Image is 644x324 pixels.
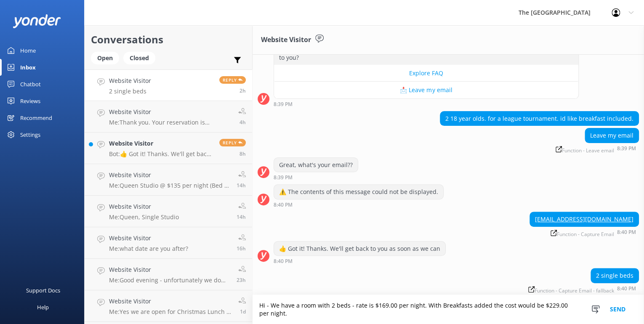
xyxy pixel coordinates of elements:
[109,170,230,180] h4: Website Visitor
[109,88,151,95] p: 2 single beds
[109,202,179,211] h4: Website Visitor
[274,258,446,264] div: Sep 09 2025 08:40pm (UTC +12:00) Pacific/Auckland
[274,101,579,107] div: Sep 09 2025 08:39pm (UTC +12:00) Pacific/Auckland
[535,215,633,223] a: [EMAIL_ADDRESS][DOMAIN_NAME]
[274,202,293,207] strong: 8:40 PM
[274,65,578,82] button: Explore FAQ
[240,87,246,94] span: Sep 09 2025 08:40pm (UTC +12:00) Pacific/Auckland
[237,182,246,189] span: Sep 09 2025 08:05am (UTC +12:00) Pacific/Auckland
[85,164,252,196] a: Website VisitorMe:Queen Studio @ $135 per night (Bed & Breakfast) - x1 adult - total Bed & Breakf...
[553,145,639,153] div: Sep 09 2025 08:39pm (UTC +12:00) Pacific/Auckland
[274,82,578,98] button: 📩 Leave my email
[20,42,36,59] div: Home
[109,76,151,85] h4: Website Visitor
[617,286,636,293] strong: 8:40 PM
[530,229,639,237] div: Sep 09 2025 08:40pm (UTC +12:00) Pacific/Auckland
[274,174,358,180] div: Sep 09 2025 08:39pm (UTC +12:00) Pacific/Auckland
[109,265,230,274] h4: Website Visitor
[591,268,639,283] div: 2 single beds
[237,213,246,220] span: Sep 09 2025 08:00am (UTC +12:00) Pacific/Auckland
[91,53,123,62] a: Open
[20,93,40,109] div: Reviews
[109,119,232,126] p: Me: Thank you. Your reservation is confirmed.
[617,146,636,153] strong: 8:39 PM
[109,245,188,252] p: Me: what date are you after?
[91,52,119,64] div: Open
[219,139,246,146] span: Reply
[617,230,636,237] strong: 8:40 PM
[109,276,230,284] p: Me: Good evening - unfortunately we do not have any rooms available with 2 beds on [DATE].
[253,295,644,324] textarea: Hi - We have a room with 2 beds - rate is $169.00 per night. With Breakfasts added the cost would...
[85,69,252,101] a: Website Visitor2 single bedsReply2h
[109,182,230,189] p: Me: Queen Studio @ $135 per night (Bed & Breakfast) - x1 adult - total Bed & Breakfast package - ...
[556,146,614,153] span: Function - Leave email
[20,76,41,93] div: Chatbot
[26,282,60,299] div: Support Docs
[237,245,246,252] span: Sep 09 2025 06:43am (UTC +12:00) Pacific/Auckland
[37,299,49,316] div: Help
[123,53,160,62] a: Closed
[123,52,155,64] div: Closed
[109,297,232,306] h4: Website Visitor
[91,32,246,48] h2: Conversations
[240,150,246,157] span: Sep 09 2025 02:42pm (UTC +12:00) Pacific/Auckland
[219,76,246,84] span: Reply
[274,259,293,264] strong: 8:40 PM
[274,202,444,207] div: Sep 09 2025 08:40pm (UTC +12:00) Pacific/Auckland
[13,14,61,28] img: yonder-white-logo.png
[274,158,358,172] div: Great, what's your email??
[440,112,639,126] div: 2 18 year olds. for a league tournament. id like breakfast included.
[85,133,252,164] a: Website VisitorBot:👍 Got it! Thanks. We'll get back to you as soon as we canReply8h
[109,234,188,243] h4: Website Visitor
[585,128,639,143] div: Leave my email
[602,295,633,324] button: Send
[528,286,614,293] span: Function - Capture Email - fallback
[525,285,639,293] div: Sep 09 2025 08:40pm (UTC +12:00) Pacific/Auckland
[85,259,252,290] a: Website VisitorMe:Good evening - unfortunately we do not have any rooms available with 2 beds on ...
[85,227,252,259] a: Website VisitorMe:what date are you after?16h
[109,139,213,148] h4: Website Visitor
[274,102,293,107] strong: 8:39 PM
[85,290,252,322] a: Website VisitorMe:Yes we are open for Christmas Lunch - 12 noon & Christmas Evening Dinner @ 6pm ...
[109,308,232,316] p: Me: Yes we are open for Christmas Lunch - 12 noon & Christmas Evening Dinner @ 6pm . Bookings are...
[240,308,246,315] span: Sep 08 2025 12:21pm (UTC +12:00) Pacific/Auckland
[274,185,443,199] div: ⚠️ The contents of this message could not be displayed.
[20,59,36,76] div: Inbox
[109,150,213,158] p: Bot: 👍 Got it! Thanks. We'll get back to you as soon as we can
[85,101,252,133] a: Website VisitorMe:Thank you. Your reservation is confirmed.4h
[274,175,293,180] strong: 8:39 PM
[261,35,311,45] h3: Website Visitor
[20,126,40,143] div: Settings
[85,196,252,227] a: Website VisitorMe:Queen, Single Studio14h
[551,230,614,237] span: Function - Capture Email
[237,276,246,284] span: Sep 08 2025 10:56pm (UTC +12:00) Pacific/Auckland
[274,242,445,256] div: 👍 Got it! Thanks. We'll get back to you as soon as we can
[109,213,179,221] p: Me: Queen, Single Studio
[109,107,232,117] h4: Website Visitor
[240,119,246,126] span: Sep 09 2025 06:17pm (UTC +12:00) Pacific/Auckland
[20,109,52,126] div: Recommend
